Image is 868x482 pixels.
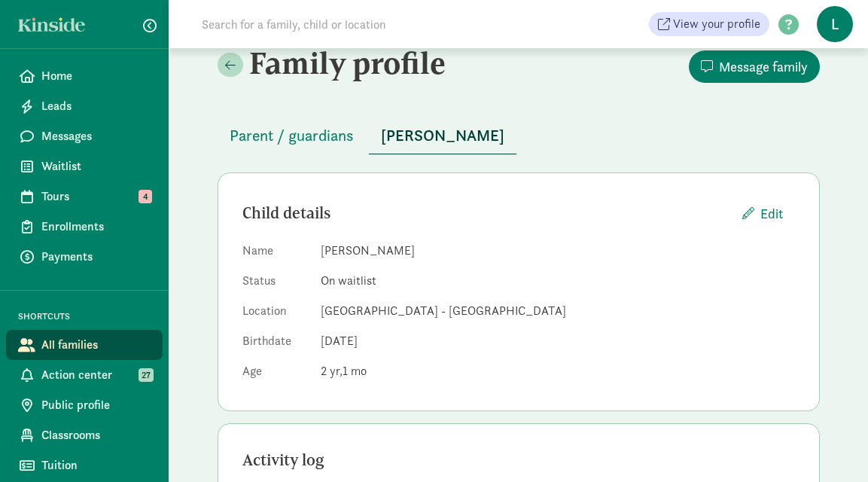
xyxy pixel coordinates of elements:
[139,368,154,382] span: 27
[6,450,163,480] a: Tuition
[649,12,769,36] a: View your profile
[41,157,151,175] span: Waitlist
[6,212,163,242] a: Enrollments
[230,124,354,148] span: Parent / guardians
[193,9,615,39] input: Search for a family, child or location
[41,456,151,474] span: Tuition
[6,420,163,450] a: Classrooms
[218,127,366,145] a: Parent / guardians
[41,97,151,115] span: Leads
[242,332,309,356] dt: Birthdate
[760,203,783,224] span: Edit
[41,127,151,145] span: Messages
[6,91,163,121] a: Leads
[6,182,163,212] a: Tours 4
[6,151,163,182] a: Waitlist
[242,272,309,296] dt: Status
[41,67,151,85] span: Home
[139,190,152,203] span: 4
[41,366,151,384] span: Action center
[6,360,163,390] a: Action center 27
[41,426,151,444] span: Classrooms
[41,248,151,266] span: Payments
[817,6,853,42] span: L
[41,218,151,236] span: Enrollments
[719,56,808,77] span: Message family
[730,197,795,230] button: Edit
[242,448,795,472] div: Activity log
[369,117,516,154] button: [PERSON_NAME]
[242,362,309,386] dt: Age
[6,121,163,151] a: Messages
[6,390,163,420] a: Public profile
[689,50,820,83] button: Message family
[6,61,163,91] a: Home
[41,188,151,206] span: Tours
[242,242,309,266] dt: Name
[381,124,504,148] span: [PERSON_NAME]
[321,272,795,290] dd: On waitlist
[673,15,760,33] span: View your profile
[41,336,151,354] span: All families
[218,117,366,154] button: Parent / guardians
[6,242,163,272] a: Payments
[242,201,730,225] div: Child details
[242,302,309,326] dt: Location
[321,242,795,260] dd: [PERSON_NAME]
[321,302,795,320] dd: [GEOGRAPHIC_DATA] - [GEOGRAPHIC_DATA]
[41,396,151,414] span: Public profile
[6,330,163,360] a: All families
[343,363,367,379] span: 1
[218,45,516,81] h2: Family profile
[369,127,516,145] a: [PERSON_NAME]
[321,363,343,379] span: 2
[321,333,358,349] span: [DATE]
[793,410,868,482] iframe: Chat Widget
